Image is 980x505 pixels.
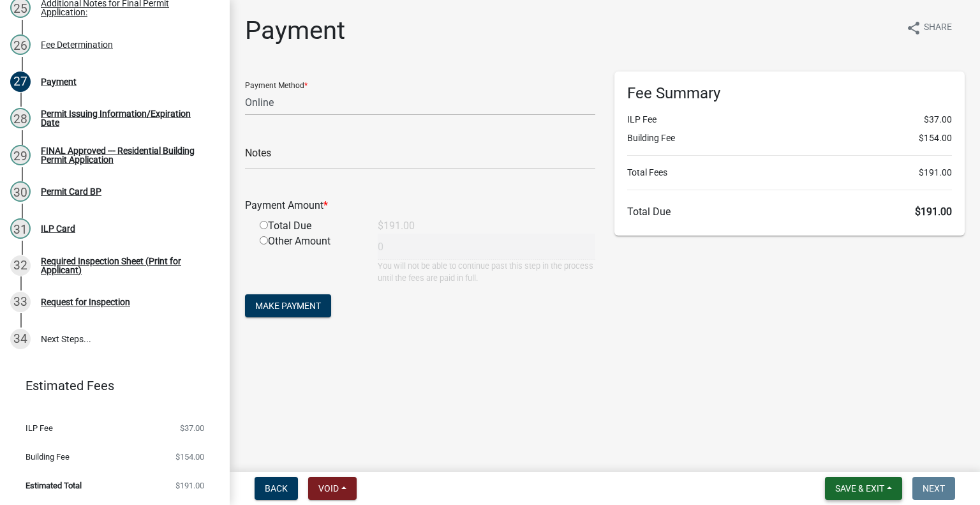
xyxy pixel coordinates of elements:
h6: Fee Summary [627,84,952,103]
div: 32 [10,255,31,276]
div: 29 [10,145,31,165]
span: $154.00 [919,132,952,145]
div: Payment Amount [235,198,605,213]
span: ILP Fee [26,424,53,432]
div: Fee Determination [41,40,113,49]
button: shareShare [896,15,962,40]
div: Total Due [250,218,368,234]
li: Total Fees [627,166,952,179]
h1: Payment [245,15,345,46]
span: $191.00 [919,166,952,179]
div: 31 [10,218,31,239]
div: FINAL Approved --- Residential Building Permit Application [41,146,209,164]
div: 33 [10,292,31,312]
span: Save & Exit [835,483,884,494]
div: 28 [10,108,31,128]
span: Next [923,483,945,494]
div: Permit Issuing Information/Expiration Date [41,109,209,127]
li: Building Fee [627,132,952,145]
button: Void [308,477,357,500]
div: Required Inspection Sheet (Print for Applicant) [41,257,209,275]
div: Other Amount [250,234,368,284]
div: ILP Card [41,224,75,233]
span: Back [265,483,288,494]
div: Payment [41,77,77,86]
span: $37.00 [180,424,204,432]
button: Next [912,477,955,500]
span: $37.00 [924,113,952,126]
a: Estimated Fees [10,373,209,398]
h6: Total Due [627,206,952,218]
span: Make Payment [255,301,321,311]
span: Share [924,20,952,36]
li: ILP Fee [627,113,952,126]
span: Void [318,483,339,494]
i: share [906,20,921,36]
span: $191.00 [175,481,204,490]
button: Save & Exit [825,477,902,500]
div: Request for Inspection [41,298,130,306]
div: 34 [10,329,31,349]
div: Permit Card BP [41,187,101,196]
div: 26 [10,34,31,55]
div: 27 [10,72,31,92]
span: $191.00 [915,206,952,218]
div: 30 [10,181,31,202]
button: Make Payment [245,294,331,317]
span: Building Fee [26,453,70,461]
button: Back [255,477,298,500]
span: Estimated Total [26,481,82,490]
span: $154.00 [175,453,204,461]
